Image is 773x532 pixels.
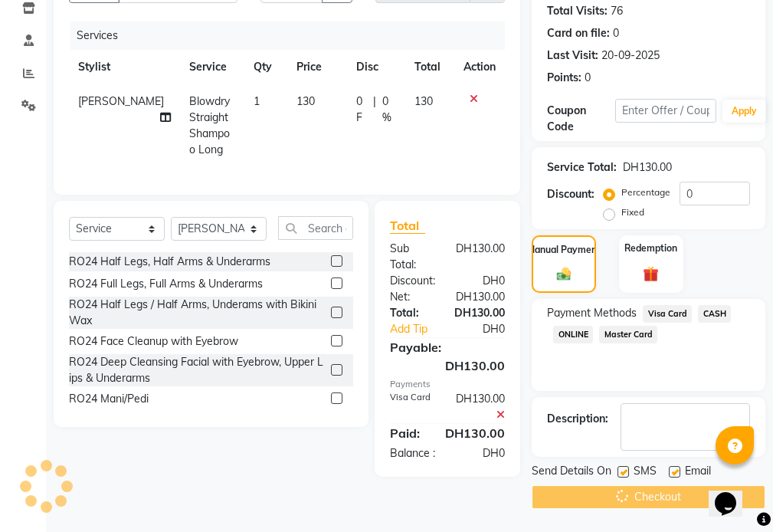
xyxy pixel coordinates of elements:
[621,186,670,199] label: Percentage
[709,471,758,517] iframe: chat widget
[414,94,433,108] span: 130
[444,391,516,423] div: DH130.00
[69,391,149,407] div: RO24 Mani/Pedi
[599,326,657,343] span: Master Card
[70,21,516,50] div: Services
[643,305,692,323] span: Visa Card
[69,276,263,292] div: RO24 Full Legs, Full Arms & Underarms
[454,50,505,84] th: Action
[447,273,516,289] div: DH0
[405,50,454,84] th: Total
[378,305,443,321] div: Total:
[390,218,425,234] span: Total
[382,94,396,126] span: 0 %
[601,48,660,64] div: 20-09-2025
[444,289,516,305] div: DH130.00
[378,241,444,273] div: Sub Total:
[254,94,260,108] span: 1
[69,354,325,386] div: RO24 Deep Cleansing Facial with Eyebrow, Upper Lips & Underarms
[296,94,315,108] span: 130
[624,241,677,255] label: Redemption
[447,445,516,461] div: DH0
[611,3,623,19] div: 76
[547,305,637,321] span: Payment Methods
[69,297,325,329] div: RO24 Half Legs / Half Arms, Underams with Bikini Wax
[547,103,614,135] div: Coupon Code
[459,321,516,337] div: DH0
[685,463,711,482] span: Email
[378,356,516,375] div: DH130.00
[378,424,434,442] div: Paid:
[373,94,376,126] span: |
[378,338,516,356] div: Payable:
[621,205,644,219] label: Fixed
[532,463,611,482] span: Send Details On
[443,305,516,321] div: DH130.00
[553,326,593,343] span: ONLINE
[189,94,230,156] span: Blowdry Straight Shampoo Long
[698,305,731,323] span: CASH
[378,445,447,461] div: Balance :
[180,50,244,84] th: Service
[378,289,444,305] div: Net:
[356,94,368,126] span: 0 F
[347,50,405,84] th: Disc
[78,94,164,108] span: [PERSON_NAME]
[722,100,766,123] button: Apply
[434,424,516,442] div: DH130.00
[547,186,594,202] div: Discount:
[547,159,617,176] div: Service Total:
[585,70,591,86] div: 0
[552,266,575,282] img: _cash.svg
[547,25,610,41] div: Card on file:
[378,321,459,337] a: Add Tip
[278,216,353,240] input: Search or Scan
[444,241,516,273] div: DH130.00
[378,273,447,289] div: Discount:
[547,3,608,19] div: Total Visits:
[615,99,716,123] input: Enter Offer / Coupon Code
[69,333,238,350] div: RO24 Face Cleanup with Eyebrow
[623,159,672,176] div: DH130.00
[244,50,287,84] th: Qty
[547,411,608,427] div: Description:
[613,25,619,41] div: 0
[69,254,270,270] div: RO24 Half Legs, Half Arms & Underarms
[547,48,598,64] div: Last Visit:
[634,463,657,482] span: SMS
[390,378,505,391] div: Payments
[69,50,180,84] th: Stylist
[638,264,663,284] img: _gift.svg
[378,391,444,423] div: Visa Card
[287,50,347,84] th: Price
[547,70,581,86] div: Points:
[527,243,601,257] label: Manual Payment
